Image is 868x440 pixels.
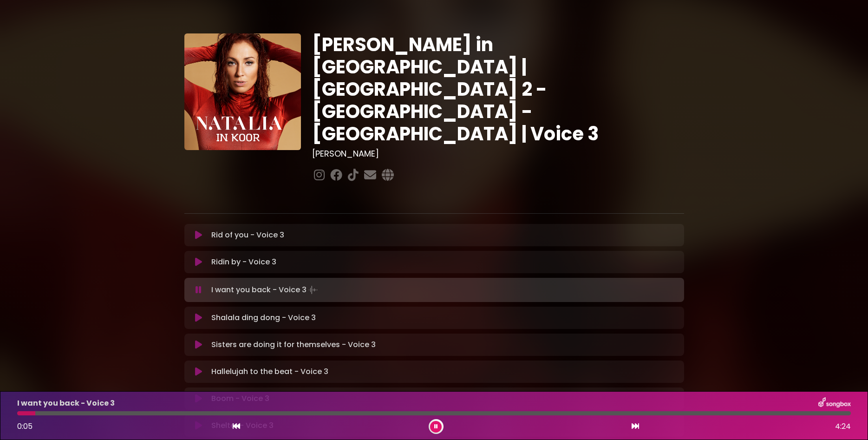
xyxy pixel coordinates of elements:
[818,397,851,409] img: songbox-logo-white.png
[312,33,684,145] h1: [PERSON_NAME] in [GEOGRAPHIC_DATA] | [GEOGRAPHIC_DATA] 2 - [GEOGRAPHIC_DATA] - [GEOGRAPHIC_DATA] ...
[17,398,115,409] p: I want you back - Voice 3
[211,256,276,268] p: Ridin by - Voice 3
[211,339,376,350] p: Sisters are doing it for themselves - Voice 3
[211,312,316,323] p: Shalala ding dong - Voice 3
[184,33,301,150] img: YTVS25JmS9CLUqXqkEhs
[17,421,33,432] span: 0:05
[312,149,684,159] h3: [PERSON_NAME]
[211,366,328,377] p: Hallelujah to the beat - Voice 3
[835,421,851,432] span: 4:24
[307,283,320,296] img: waveform4.gif
[211,230,284,241] p: Rid of you - Voice 3
[211,283,320,296] p: I want you back - Voice 3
